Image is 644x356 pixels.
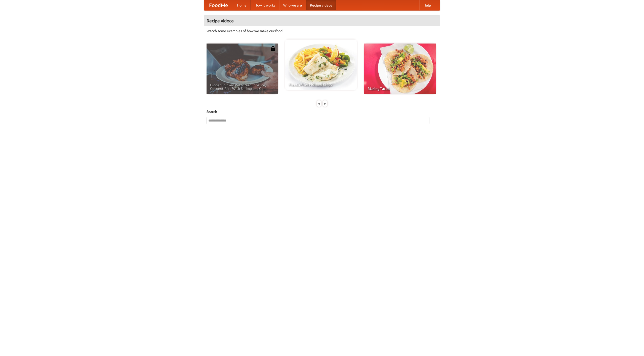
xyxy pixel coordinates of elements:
span: French Fries Fish and Chips [289,83,353,86]
a: How it works [251,0,279,10]
a: Who we are [279,0,306,10]
p: Watch some examples of how we make our food! [207,28,437,33]
a: Home [233,0,251,10]
a: Making Tacos [364,44,436,94]
span: Making Tacos [368,87,432,90]
h5: Search [207,109,437,114]
div: « [317,100,321,107]
a: Help [419,0,435,10]
div: » [323,100,327,107]
img: 483408.png [270,46,275,51]
a: FoodMe [204,0,233,10]
a: Recipe videos [306,0,336,10]
a: French Fries Fish and Chips [285,39,357,90]
h4: Recipe videos [204,16,440,26]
